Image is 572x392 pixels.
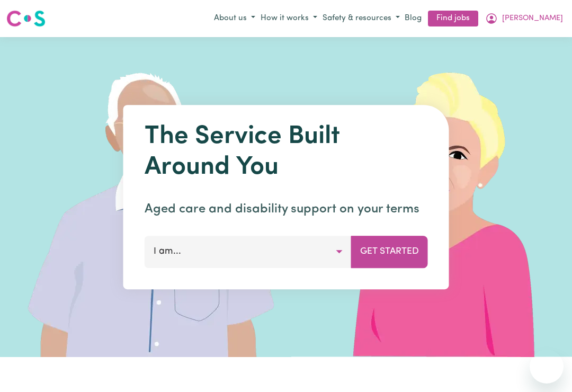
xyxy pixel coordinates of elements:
[502,13,563,24] span: [PERSON_NAME]
[403,11,424,27] a: Blog
[482,10,566,28] button: My Account
[211,10,258,28] button: About us
[320,10,403,28] button: Safety & resources
[258,10,320,28] button: How it works
[351,236,428,268] button: Get Started
[145,236,352,268] button: I am...
[6,9,46,28] img: Careseekers logo
[6,6,46,31] a: Careseekers logo
[145,122,428,183] h1: The Service Built Around You
[428,11,478,27] a: Find jobs
[530,350,564,384] iframe: Button to launch messaging window
[145,200,428,219] p: Aged care and disability support on your terms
